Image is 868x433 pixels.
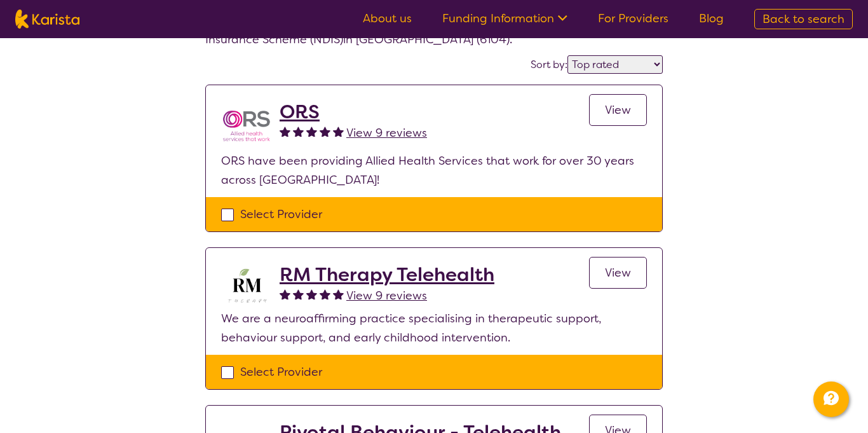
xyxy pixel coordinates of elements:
img: fullstar [333,289,344,299]
img: fullstar [333,126,344,137]
img: Karista logo [15,10,79,29]
img: b3hjthhf71fnbidirs13.png [221,263,272,309]
img: nspbnteb0roocrxnmwip.png [221,100,272,151]
img: fullstar [306,289,317,299]
a: View 9 reviews [346,123,427,142]
label: Sort by: [531,58,567,71]
img: fullstar [320,126,330,137]
a: View [589,94,647,126]
span: View [605,265,631,280]
img: fullstar [280,126,290,137]
img: fullstar [306,126,317,137]
span: View 9 reviews [346,125,427,141]
a: View [589,257,647,289]
img: fullstar [280,289,290,299]
span: Back to search [763,11,844,27]
a: View 9 reviews [346,286,427,305]
p: ORS have been providing Allied Health Services that work for over 30 years across [GEOGRAPHIC_DATA]! [221,151,647,189]
a: Blog [699,11,724,26]
img: fullstar [293,289,304,299]
span: View 9 reviews [346,288,427,303]
button: Channel Menu [813,381,849,417]
img: fullstar [320,289,330,299]
a: ORS [280,100,427,123]
a: Funding Information [442,11,567,26]
a: About us [363,11,412,26]
img: fullstar [293,126,304,137]
a: For Providers [598,11,668,26]
a: RM Therapy Telehealth [280,263,494,286]
a: Back to search [754,9,853,29]
span: View [605,102,631,118]
p: We are a neuroaffirming practice specialising in therapeutic support, behaviour support, and earl... [221,309,647,347]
